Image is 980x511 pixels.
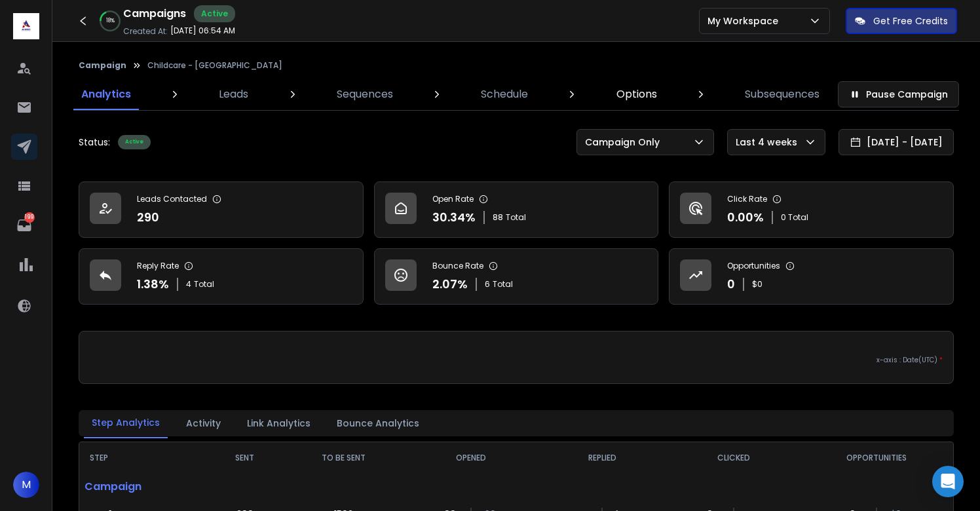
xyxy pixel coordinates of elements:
span: 6 [485,279,490,290]
p: Created At: [123,26,168,37]
a: Sequences [329,79,401,110]
button: M [13,472,39,498]
p: Status: [79,136,110,149]
p: Opportunities [727,261,780,271]
p: 2.07 % [432,275,468,293]
th: CLICKED [668,442,800,474]
p: Analytics [81,86,131,102]
button: Bounce Analytics [329,409,427,438]
div: Active [118,135,151,149]
p: Leads [219,86,248,102]
a: Bounce Rate2.07%6Total [374,248,659,305]
p: Schedule [481,86,528,102]
img: logo [13,13,39,39]
button: Get Free Credits [846,8,957,34]
p: Campaign [79,474,207,500]
p: Subsequences [745,86,820,102]
th: STEP [79,442,207,474]
p: Campaign Only [585,136,665,149]
p: [DATE] 06:54 AM [170,26,235,36]
p: $ 0 [752,279,763,290]
a: Reply Rate1.38%4Total [79,248,364,305]
button: [DATE] - [DATE] [839,129,954,155]
p: x-axis : Date(UTC) [90,355,943,365]
a: Click Rate0.00%0 Total [669,181,954,238]
p: 290 [137,208,159,227]
button: Pause Campaign [838,81,959,107]
span: 4 [186,279,191,290]
span: Total [493,279,513,290]
th: SENT [207,442,282,474]
span: Total [506,212,526,223]
th: TO BE SENT [282,442,405,474]
th: OPENED [405,442,537,474]
span: 88 [493,212,503,223]
p: Reply Rate [137,261,179,271]
p: 1.38 % [137,275,169,293]
p: Options [616,86,657,102]
p: 0 Total [781,212,808,223]
button: Activity [178,409,229,438]
p: Childcare - [GEOGRAPHIC_DATA] [147,60,282,71]
a: Schedule [473,79,536,110]
a: Subsequences [737,79,827,110]
button: Step Analytics [84,408,168,438]
p: 30.34 % [432,208,476,227]
p: 18 % [106,17,115,25]
a: Leads [211,79,256,110]
p: Get Free Credits [873,14,948,28]
button: Campaign [79,60,126,71]
a: Leads Contacted290 [79,181,364,238]
p: Bounce Rate [432,261,483,271]
p: Open Rate [432,194,474,204]
p: Leads Contacted [137,194,207,204]
p: 199 [24,212,35,223]
p: 0.00 % [727,208,764,227]
a: 199 [11,212,37,238]
a: Opportunities0$0 [669,248,954,305]
p: 0 [727,275,735,293]
th: OPPORTUNITIES [799,442,953,474]
p: My Workspace [707,14,783,28]
span: Total [194,279,214,290]
a: Open Rate30.34%88Total [374,181,659,238]
button: Link Analytics [239,409,318,438]
h1: Campaigns [123,6,186,22]
p: Last 4 weeks [736,136,802,149]
div: Active [194,5,235,22]
p: Click Rate [727,194,767,204]
a: Options [609,79,665,110]
a: Analytics [73,79,139,110]
div: Open Intercom Messenger [932,466,964,497]
p: Sequences [337,86,393,102]
th: REPLIED [537,442,668,474]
